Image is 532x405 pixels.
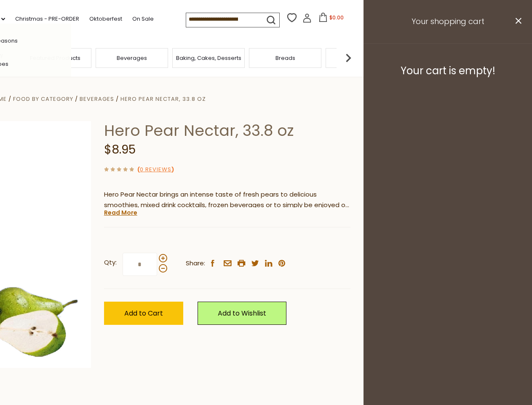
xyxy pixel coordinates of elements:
a: Baking, Cakes, Desserts [176,55,241,61]
h1: Hero Pear Nectar, 33.8 oz [104,121,350,140]
a: Beverages [80,95,114,103]
a: Food By Category [13,95,73,103]
strong: Qty: [104,257,117,268]
span: $0.00 [329,14,344,21]
h3: Your cart is empty! [374,65,521,77]
a: Breads [275,55,295,61]
input: Qty: [123,253,157,276]
a: Christmas - PRE-ORDER [15,14,79,24]
span: Share: [186,258,205,269]
a: 0 Reviews [140,165,171,174]
p: Hero Pear Nectar brings an intense taste of fresh pears to delicious smoothies, mixed drink cockt... [104,189,350,211]
a: Add to Wishlist [198,302,286,325]
a: On Sale [132,14,154,24]
a: Oktoberfest [89,14,122,24]
span: $8.95 [104,141,136,158]
a: Read More [104,208,137,217]
span: ( ) [137,165,174,173]
span: Add to Cart [124,308,163,318]
img: next arrow [340,49,357,66]
a: Hero Pear Nectar, 33.8 oz [120,95,206,103]
button: $0.00 [313,13,349,25]
a: Beverages [117,55,147,61]
button: Add to Cart [104,302,183,325]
